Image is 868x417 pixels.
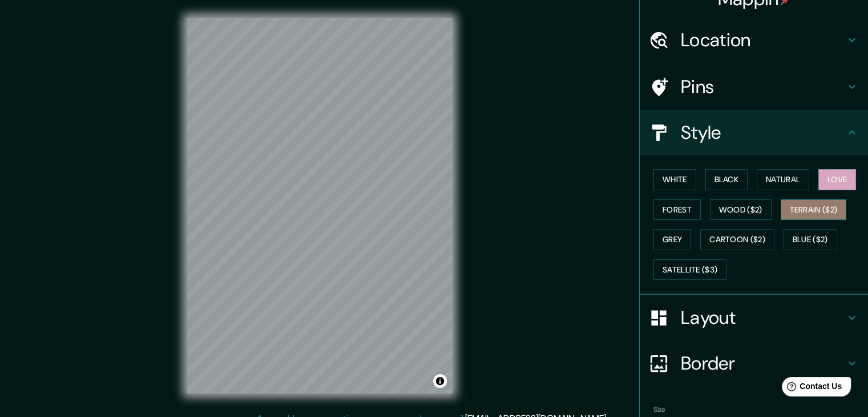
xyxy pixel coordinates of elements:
button: Grey [653,229,691,250]
button: Cartoon ($2) [700,229,774,250]
div: Border [640,340,868,386]
div: Location [640,17,868,63]
h4: Location [681,29,845,51]
canvas: Map [187,18,453,394]
h4: Style [681,121,845,144]
button: Satellite ($3) [653,259,726,280]
button: Wood ($2) [710,199,772,220]
button: Terrain ($2) [781,199,847,220]
button: Forest [653,199,701,220]
iframe: Help widget launcher [766,372,855,404]
label: Size [653,405,665,415]
button: White [653,169,696,190]
div: Style [640,110,868,155]
button: Black [705,169,748,190]
h4: Border [681,352,845,375]
button: Natural [757,169,809,190]
div: Pins [640,64,868,110]
button: Love [818,169,856,190]
h4: Pins [681,75,845,98]
h4: Layout [681,306,845,329]
div: Layout [640,295,868,340]
button: Blue ($2) [784,229,837,250]
button: Toggle attribution [433,374,447,388]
